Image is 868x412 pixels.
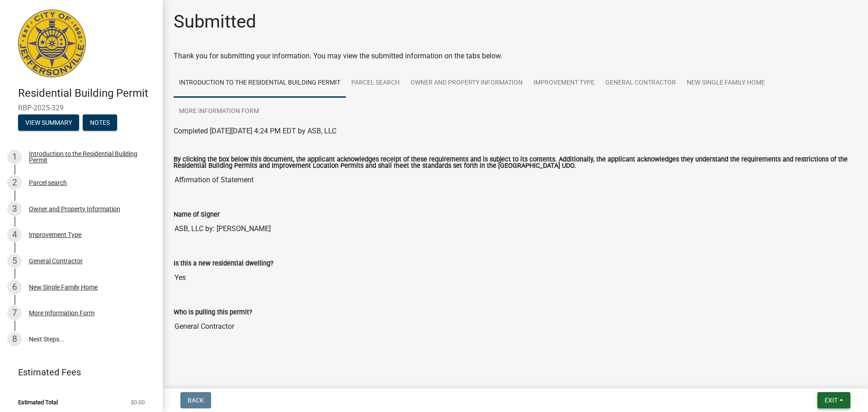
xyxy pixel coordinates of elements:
[681,69,770,98] a: New Single Family Home
[174,156,857,170] label: By clicking the box below this document, the applicant acknowledges receipt of these requirements...
[600,69,681,98] a: General Contractor
[817,392,850,408] button: Exit
[7,150,22,164] div: 1
[29,206,120,212] div: Owner and Property Information
[7,306,22,320] div: 7
[18,9,86,77] img: City of Jeffersonville, Indiana
[174,69,346,98] a: Introduction to the Residential Building Permit
[7,227,22,242] div: 4
[18,119,79,127] wm-modal-confirm: Summary
[346,69,405,98] a: Parcel search
[825,397,838,404] span: Exit
[18,104,145,112] span: RBP-2025-329
[83,119,117,127] wm-modal-confirm: Notes
[405,69,528,98] a: Owner and Property Information
[174,260,274,267] label: Is this a new residential dwelling?
[7,202,22,216] div: 3
[29,258,83,264] div: General Contractor
[7,332,22,346] div: 8
[29,151,148,163] div: Introduction to the Residential Building Permit
[7,280,22,294] div: 6
[29,180,67,186] div: Parcel search
[83,114,117,131] button: Notes
[131,399,145,405] span: $0.00
[18,399,58,405] span: Estimated Total
[188,397,204,404] span: Back
[174,309,252,316] label: Who is pulling this permit?
[18,114,79,131] button: View Summary
[174,97,264,126] a: More Information Form
[29,232,81,238] div: Improvement Type
[29,310,94,316] div: More Information Form
[7,254,22,268] div: 5
[7,175,22,190] div: 2
[174,51,857,62] div: Thank you for submitting your information. You may view the submitted information on the tabs below.
[7,363,148,381] a: Estimated Fees
[18,87,156,100] h4: Residential Building Permit
[174,11,256,33] h1: Submitted
[528,69,600,98] a: Improvement Type
[29,284,98,290] div: New Single Family Home
[174,127,336,135] span: Completed [DATE][DATE] 4:24 PM EDT by ASB, LLC
[180,392,211,408] button: Back
[174,212,220,218] label: Name of Signer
